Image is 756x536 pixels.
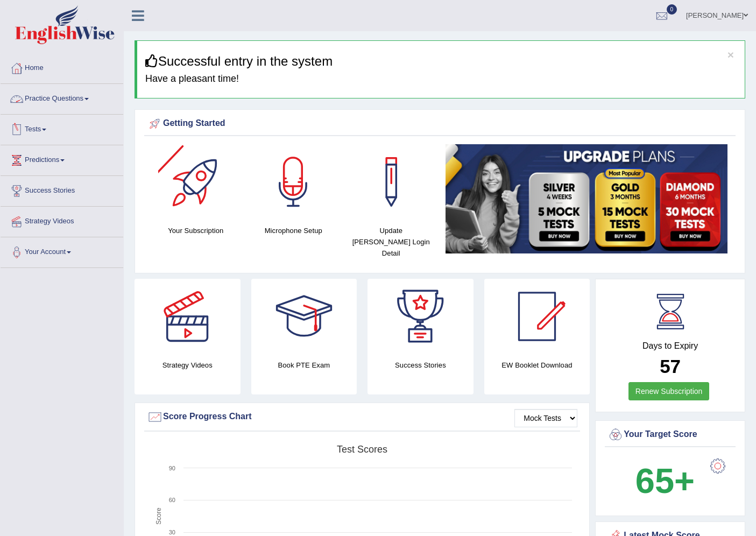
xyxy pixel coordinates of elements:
h4: Microphone Setup [250,225,337,236]
h4: Your Subscription [152,225,239,236]
tspan: Test scores [337,444,387,455]
b: 65+ [635,461,695,500]
a: Home [1,53,123,80]
span: 0 [667,4,677,15]
h3: Successful entry in the system [145,54,737,68]
a: Renew Subscription [628,382,710,400]
button: × [727,49,734,60]
h4: Have a pleasant time! [145,74,737,84]
h4: Strategy Videos [135,359,241,371]
h4: Success Stories [368,359,474,371]
text: 90 [169,465,175,471]
h4: Book PTE Exam [251,359,357,371]
a: Tests [1,115,123,142]
tspan: Score [155,507,162,525]
text: 30 [169,529,175,535]
a: Success Stories [1,176,123,203]
h4: EW Booklet Download [484,359,590,371]
h4: Update [PERSON_NAME] Login Detail [348,225,435,259]
div: Your Target Score [607,427,733,443]
b: 57 [660,356,681,377]
a: Predictions [1,145,123,172]
img: small5.jpg [446,144,728,253]
a: Strategy Videos [1,207,123,234]
h4: Days to Expiry [607,341,733,351]
div: Score Progress Chart [147,409,577,425]
div: Getting Started [147,116,733,132]
a: Practice Questions [1,84,123,111]
a: Your Account [1,237,123,264]
text: 60 [169,497,175,503]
